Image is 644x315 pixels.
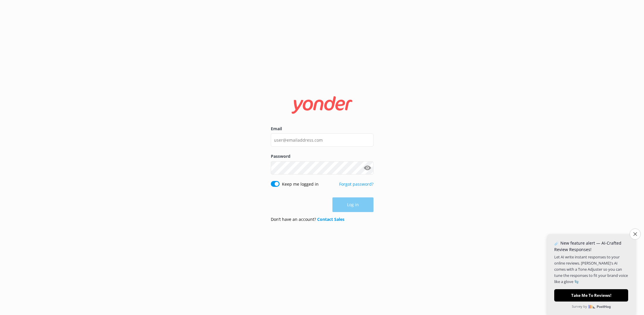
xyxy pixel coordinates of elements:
label: Keep me logged in [282,181,319,187]
label: Password [271,153,373,160]
a: Contact Sales [317,216,344,222]
input: user@emailaddress.com [271,133,373,147]
label: Email [271,126,373,132]
p: Don’t have an account? [271,216,344,223]
a: Forgot password? [339,181,373,187]
button: Show password [362,162,373,174]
